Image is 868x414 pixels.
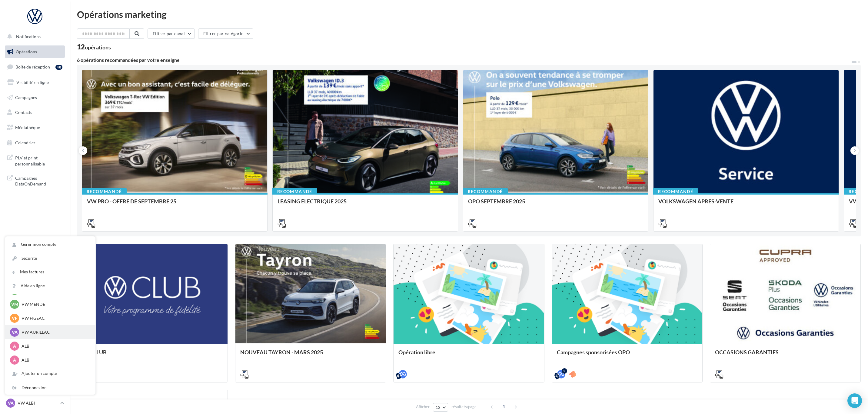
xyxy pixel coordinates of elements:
[198,28,253,39] button: Filtrer par catégorie
[5,265,95,279] a: Mes factures
[240,349,381,361] div: NOUVEAU TAYRON - MARS 2025
[4,60,66,73] a: Boîte de réception48
[22,301,88,307] p: VW MENDE
[5,238,95,251] a: Gérer mon compte
[4,106,66,119] a: Contacts
[15,174,62,187] span: Campagnes DataOnDemand
[55,65,62,70] div: 48
[77,58,851,62] div: 6 opérations recommandées par votre enseigne
[4,151,66,169] a: PLV et print personnalisable
[13,343,16,349] span: A
[77,44,111,50] div: 12
[4,136,66,149] a: Calendrier
[22,357,88,363] p: ALBI
[4,172,66,189] a: Campagnes DataOnDemand
[16,34,41,39] span: Notifications
[4,76,66,89] a: Visibilité en ligne
[5,252,95,265] a: Sécurité
[5,367,95,380] div: Ajouter un compte
[4,91,66,104] a: Campagnes
[15,125,40,130] span: Médiathèque
[87,198,262,210] div: VW PRO - OFFRE DE SEPTEMBRE 25
[16,80,49,85] span: Visibilité en ligne
[15,154,62,167] span: PLV et print personnalisable
[278,198,453,210] div: LEASING ÉLECTRIQUE 2025
[847,393,862,408] div: Open Intercom Messenger
[12,329,18,335] span: VA
[451,404,477,410] span: résultats/page
[715,349,856,361] div: OCCASIONS GARANTIES
[18,400,58,406] p: VW ALBI
[148,28,195,39] button: Filtrer par canal
[22,329,88,335] p: VW AURILLAC
[4,121,66,134] a: Médiathèque
[85,45,111,50] div: opérations
[8,400,14,406] span: VA
[416,404,430,410] span: Afficher
[12,315,17,321] span: VF
[77,10,861,19] div: Opérations marketing
[4,30,64,43] button: Notifications
[15,95,37,100] span: Campagnes
[15,110,32,115] span: Contacts
[82,349,223,361] div: VW CLUB
[5,279,95,293] a: Aide en ligne
[22,343,88,349] p: ALBI
[22,315,88,321] p: VW FIGEAC
[15,140,35,145] span: Calendrier
[11,301,18,307] span: VM
[562,368,567,374] div: 2
[398,349,539,361] div: Opération libre
[468,198,644,210] div: OPO SEPTEMBRE 2025
[13,357,16,363] span: A
[272,188,317,195] div: Recommandé
[499,402,509,412] span: 1
[5,397,65,409] a: VA VW ALBI
[16,49,37,54] span: Opérations
[5,381,95,395] div: Déconnexion
[436,405,441,410] span: 12
[15,64,50,69] span: Boîte de réception
[433,403,448,412] button: 12
[82,188,127,195] div: Recommandé
[4,45,66,58] a: Opérations
[653,188,698,195] div: Recommandé
[557,349,697,361] div: Campagnes sponsorisées OPO
[463,188,508,195] div: Recommandé
[658,198,834,210] div: VOLKSWAGEN APRES-VENTE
